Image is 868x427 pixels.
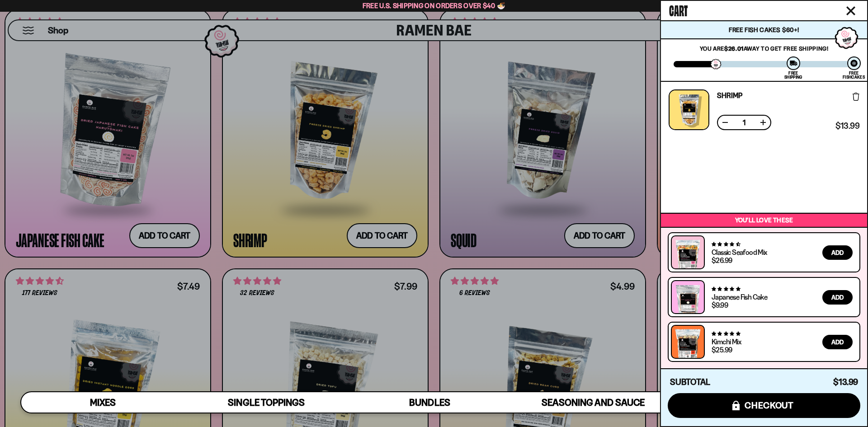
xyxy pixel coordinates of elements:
[21,392,184,413] a: Mixes
[712,292,767,301] a: Japanese Fish Cake
[831,294,844,300] span: Add
[843,71,865,79] div: Free Fishcakes
[669,0,688,19] span: Cart
[228,397,304,408] span: Single Toppings
[844,4,858,18] button: Close cart
[184,392,348,413] a: Single Toppings
[822,245,853,260] button: Add
[511,392,675,413] a: Seasoning and Sauce
[363,1,506,10] span: Free U.S. Shipping on Orders over $40 🍜
[822,335,853,349] button: Add
[409,397,450,408] span: Bundles
[670,378,710,387] h4: Subtotal
[712,346,732,353] div: $25.99
[822,290,853,305] button: Add
[712,301,728,309] div: $9.99
[831,339,844,345] span: Add
[542,397,644,408] span: Seasoning and Sauce
[668,393,860,418] button: checkout
[663,216,865,225] p: You’ll love these
[712,331,740,337] span: 4.76 stars
[348,392,511,413] a: Bundles
[833,377,858,387] span: $13.99
[831,249,844,256] span: Add
[712,286,740,292] span: 4.77 stars
[717,92,743,99] a: Shrimp
[712,337,741,346] a: Kimchi Mix
[784,71,802,79] div: Free Shipping
[712,248,767,257] a: Classic Seafood Mix
[737,119,751,126] span: 1
[729,26,799,34] span: Free Fish Cakes $60+!
[674,45,854,52] p: You are away to get Free Shipping!
[90,397,116,408] span: Mixes
[835,122,859,130] span: $13.99
[724,45,744,52] strong: $26.01
[745,400,794,410] span: checkout
[712,257,732,264] div: $26.99
[712,241,740,247] span: 4.68 stars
